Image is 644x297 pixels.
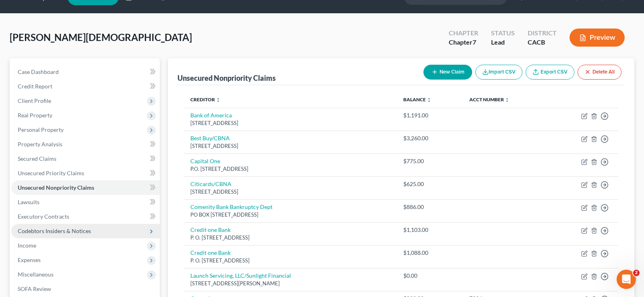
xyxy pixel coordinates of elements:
a: Credit one Bank [190,226,231,233]
div: Lead [491,38,515,47]
button: Import CSV [475,65,522,80]
span: Miscellaneous [18,271,54,278]
a: Capital One [190,158,220,164]
span: Property Analysis [18,141,62,147]
span: SOFA Review [18,285,51,292]
a: Credit one Bank [190,249,231,256]
div: $625.00 [403,180,456,188]
div: $1,088.00 [403,249,456,257]
a: Creditor unfold_more [190,96,221,102]
span: Credit Report [18,83,52,90]
i: unfold_more [505,98,510,102]
a: Citicards/CBNA [190,180,231,187]
div: P. O. [STREET_ADDRESS] [190,257,390,264]
span: Income [18,242,36,249]
div: [STREET_ADDRESS] [190,188,390,196]
div: P. O. [STREET_ADDRESS] [190,234,390,242]
div: Chapter [449,29,478,38]
span: Lawsuits [18,199,39,205]
span: Personal Property [18,126,64,133]
button: New Claim [423,65,472,80]
span: Case Dashboard [18,68,59,75]
span: Unsecured Priority Claims [18,170,84,176]
a: Unsecured Nonpriority Claims [11,180,160,195]
div: Unsecured Nonpriority Claims [178,73,276,83]
a: Best Buy/CBNA [190,135,230,141]
span: Real Property [18,112,52,119]
div: CACB [528,38,557,47]
div: PO BOX [STREET_ADDRESS] [190,211,390,219]
a: Launch Servicing, LLC/Sunlight Financial [190,272,291,279]
div: $3,260.00 [403,134,456,142]
div: $0.00 [403,272,456,280]
a: Property Analysis [11,137,160,152]
span: Client Profile [18,97,51,104]
a: Unsecured Priority Claims [11,166,160,180]
span: [PERSON_NAME][DEMOGRAPHIC_DATA] [10,31,192,43]
a: Acct Number unfold_more [469,96,510,102]
div: [STREET_ADDRESS] [190,119,390,127]
span: Expenses [18,256,41,263]
a: Bank of America [190,112,232,119]
div: District [528,29,557,38]
a: Executory Contracts [11,209,160,224]
div: [STREET_ADDRESS] [190,142,390,150]
a: SOFA Review [11,282,160,296]
div: $775.00 [403,157,456,165]
div: [STREET_ADDRESS][PERSON_NAME] [190,280,390,287]
iframe: Intercom live chat [617,270,636,289]
span: 7 [473,38,476,46]
a: Case Dashboard [11,65,160,79]
div: Chapter [449,38,478,47]
span: 2 [633,270,640,276]
a: Comenity Bank Bankruptcy Dept [190,203,272,210]
span: Codebtors Insiders & Notices [18,227,91,234]
i: unfold_more [427,98,431,102]
div: P.O. [STREET_ADDRESS] [190,165,390,173]
a: Balance unfold_more [403,96,431,102]
a: Export CSV [526,65,574,80]
span: Executory Contracts [18,213,69,220]
span: Unsecured Nonpriority Claims [18,184,94,191]
div: Status [491,29,515,38]
a: Secured Claims [11,152,160,166]
div: $1,103.00 [403,226,456,234]
span: Secured Claims [18,155,56,162]
a: Credit Report [11,79,160,94]
a: Lawsuits [11,195,160,209]
button: Preview [570,29,625,47]
div: $1,191.00 [403,111,456,119]
div: $886.00 [403,203,456,211]
i: unfold_more [216,98,221,102]
button: Delete All [578,65,621,80]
